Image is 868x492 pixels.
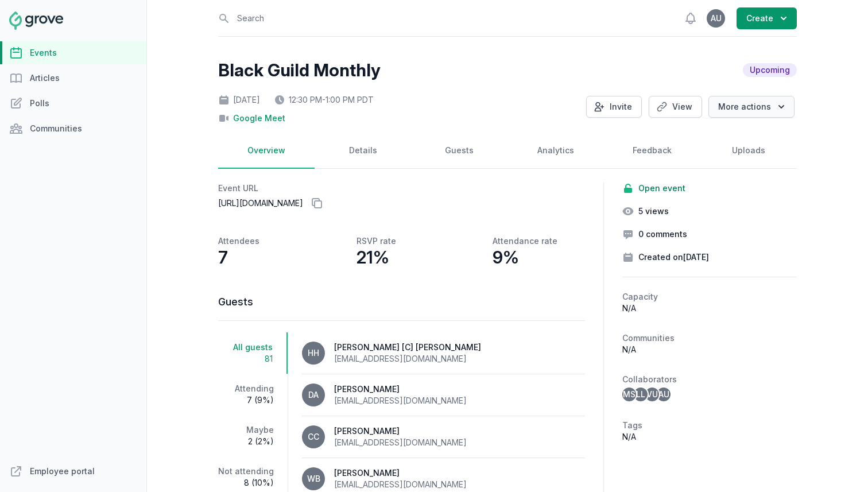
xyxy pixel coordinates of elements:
h2: Collaborators [622,374,797,385]
a: Details [315,133,411,169]
span: 81 [218,353,273,365]
div: [EMAIL_ADDRESS][DOMAIN_NAME] [334,437,467,448]
div: [DATE] [218,94,260,106]
span: AU [658,390,669,398]
a: Feedback [604,133,700,169]
span: AU [711,14,722,22]
a: Uploads [700,133,797,169]
p: 9% [493,247,519,268]
span: 2 (2%) [218,436,274,447]
h2: Capacity [622,291,797,303]
p: N/A [622,431,797,443]
div: [EMAIL_ADDRESS][DOMAIN_NAME] [334,395,467,406]
a: View [649,96,702,118]
p: RSVP rate [356,235,396,247]
p: 7 [218,247,228,268]
button: Create [737,7,797,29]
p: Attendance rate [493,235,557,247]
span: MS [623,390,635,398]
span: Created on [638,251,709,263]
a: Guests [411,133,507,169]
span: Upcoming [743,63,797,77]
p: 21% [356,247,389,268]
span: 8 (10%) [218,477,274,489]
div: [EMAIL_ADDRESS][DOMAIN_NAME] [334,479,467,490]
button: Invite [586,96,642,118]
div: [EMAIL_ADDRESS][DOMAIN_NAME] [334,353,481,365]
a: Attending7 (9%) [218,374,288,415]
h2: Communities [622,332,797,344]
span: DA [308,391,319,399]
p: N/A [622,303,797,314]
a: Maybe2 (2%) [218,415,288,456]
span: HH [308,349,319,357]
p: Attendees [218,235,259,247]
p: N/A [622,344,797,355]
span: 7 (9%) [218,394,274,406]
h2: Black Guild Monthly [218,60,381,80]
span: 0 comments [638,228,687,240]
div: [PERSON_NAME] [334,425,467,437]
div: [PERSON_NAME] [334,383,467,395]
span: CC [308,433,319,441]
a: Overview [218,133,315,169]
div: 12:30 PM - 1:00 PM PDT [274,94,374,106]
button: More actions [708,96,795,118]
button: AU [707,9,725,28]
span: 5 views [638,206,669,217]
div: [PERSON_NAME] [C] [PERSON_NAME] [334,342,481,353]
a: Analytics [507,133,604,169]
span: VU [646,390,658,398]
a: Google Meet [233,113,285,124]
time: [DATE] [683,252,709,262]
h2: Event URL [218,183,585,194]
h3: Guests [218,295,585,309]
p: [URL][DOMAIN_NAME] [218,194,585,212]
span: LL [636,390,645,398]
a: All guests81 [218,332,288,374]
span: WB [307,475,320,483]
div: [PERSON_NAME] [334,467,467,479]
img: Grove [9,11,63,30]
span: Open event [638,183,685,194]
h2: Tags [622,420,797,431]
